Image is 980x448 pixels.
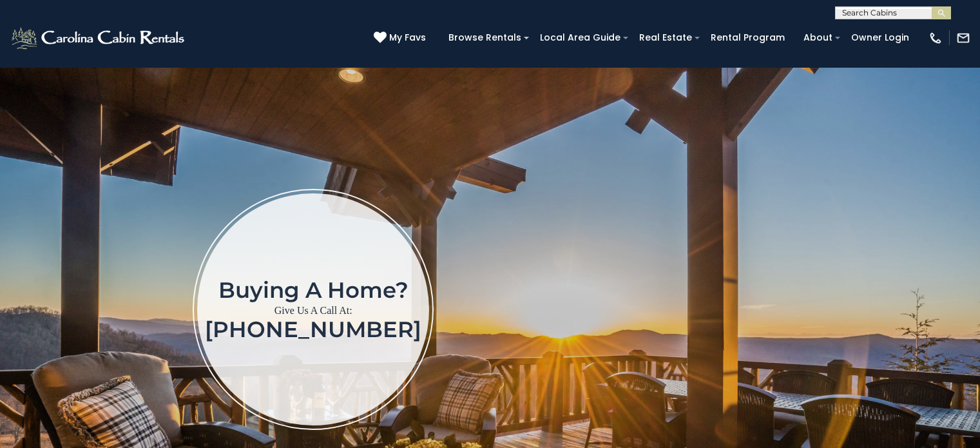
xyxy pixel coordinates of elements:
a: [PHONE_NUMBER] [205,316,421,343]
img: phone-regular-white.png [928,31,943,45]
a: Owner Login [845,28,916,48]
h1: Buying a home? [205,278,421,302]
span: My Favs [389,31,426,44]
img: White-1-2.png [10,25,188,51]
a: Rental Program [704,28,791,48]
img: mail-regular-white.png [956,31,970,45]
a: About [797,28,839,48]
p: Give Us A Call At: [205,302,421,320]
a: My Favs [374,31,429,45]
a: Browse Rentals [442,28,528,48]
a: Local Area Guide [533,28,627,48]
a: Real Estate [633,28,698,48]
